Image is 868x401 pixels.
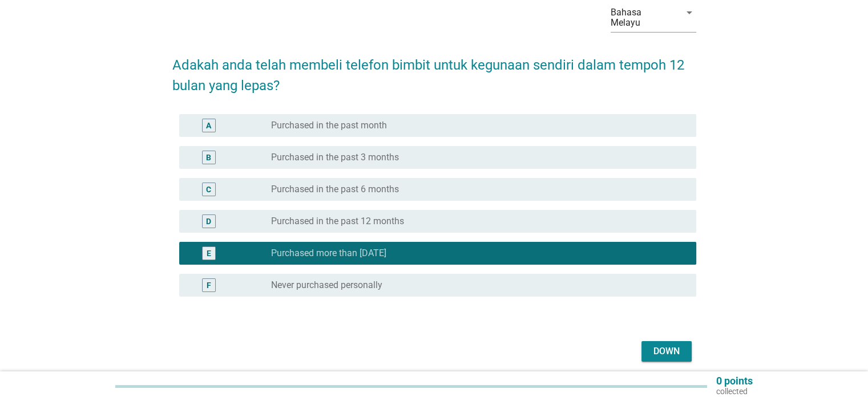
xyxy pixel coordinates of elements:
font: D [206,217,211,226]
font: C [206,185,211,194]
font: 0 points [716,375,753,387]
font: Purchased in the past month [271,120,387,131]
font: Purchased in the past 12 months [271,216,404,226]
font: E [207,249,211,258]
font: arrow_drop_down [683,6,696,19]
font: Purchased more than [DATE] [271,248,386,258]
font: Bahasa Melayu [611,7,641,28]
font: A [206,121,211,130]
font: Purchased in the past 3 months [271,152,399,163]
button: Down [641,341,692,362]
font: F [207,281,211,290]
font: Purchased in the past 6 months [271,184,399,195]
font: Adakah anda telah membeli telefon bimbit untuk kegunaan sendiri dalam tempoh 12 bulan yang lepas? [172,57,688,94]
font: B [206,153,211,162]
font: Down [653,346,680,357]
font: Never purchased personally [271,280,382,290]
font: collected [716,387,748,396]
